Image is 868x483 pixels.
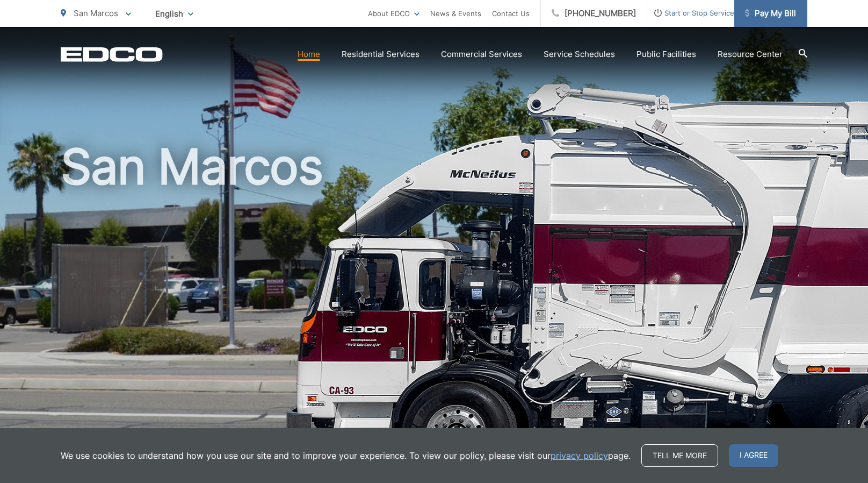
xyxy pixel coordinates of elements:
a: Residential Services [342,48,419,61]
a: Commercial Services [441,48,522,61]
h1: San Marcos [61,140,807,480]
a: EDCD logo. Return to the homepage. [61,47,163,62]
a: Public Facilities [636,48,696,61]
a: Contact Us [492,7,530,20]
a: Home [298,48,320,61]
a: About EDCO [368,7,419,20]
a: Service Schedules [544,48,615,61]
a: News & Events [430,7,481,20]
p: We use cookies to understand how you use our site and to improve your experience. To view our pol... [61,449,631,462]
a: Tell me more [641,444,718,467]
span: English [147,4,201,23]
span: I agree [729,444,778,467]
a: Resource Center [718,48,783,61]
span: Pay My Bill [745,7,796,20]
span: San Marcos [74,8,118,18]
a: privacy policy [551,449,608,462]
